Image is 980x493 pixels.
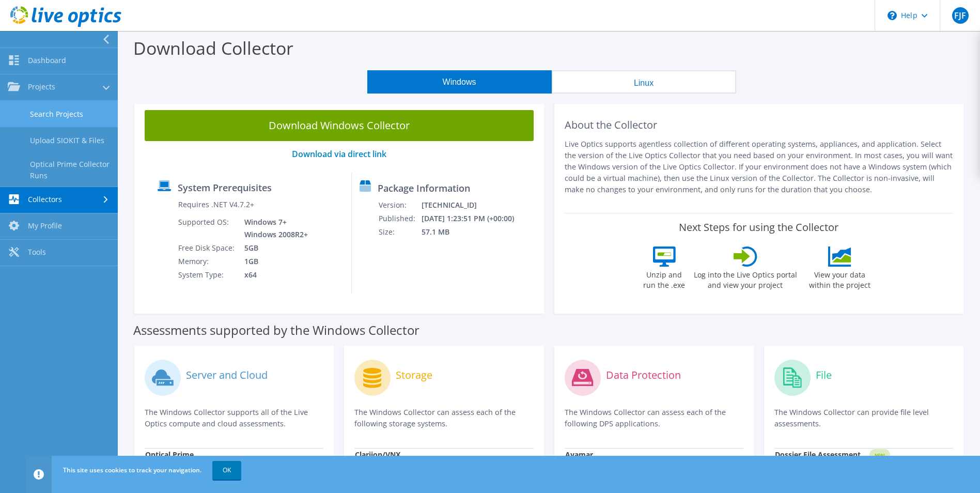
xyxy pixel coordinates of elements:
label: Next Steps for using the Collector [679,221,838,234]
label: Assessments supported by the Windows Collector [133,325,419,335]
strong: Avamar [565,450,593,459]
strong: Optical Prime [145,450,194,459]
h2: About the Collector [565,119,954,131]
button: Linux [552,70,736,94]
a: OK [212,461,241,480]
td: Version: [378,198,421,212]
td: Size: [378,225,421,239]
p: The Windows Collector can assess each of the following DPS applications. [565,407,743,429]
span: This site uses cookies to track your navigation. [63,466,201,474]
a: Download Windows Collector [145,110,534,141]
label: Data Protection [606,370,681,380]
td: Windows 7+ Windows 2008R2+ [237,215,310,241]
tspan: NEW! [874,452,884,458]
label: Storage [396,370,432,380]
td: x64 [237,268,310,282]
td: Supported OS: [178,215,237,241]
td: 1GB [237,255,310,268]
label: Log into the Live Optics portal and view your project [693,267,798,290]
strong: Dossier File Assessment [775,450,861,459]
label: System Prerequisites [178,182,272,193]
p: The Windows Collector can provide file level assessments. [774,407,953,429]
p: The Windows Collector supports all of the Live Optics compute and cloud assessments. [145,407,323,429]
svg: \n [888,11,897,20]
label: Requires .NET V4.7.2+ [178,199,254,210]
td: [TECHNICAL_ID] [421,198,528,212]
td: [DATE] 1:23:51 PM (+00:00) [421,212,528,225]
p: Live Optics supports agentless collection of different operating systems, appliances, and applica... [565,138,954,195]
p: The Windows Collector can assess each of the following storage systems. [354,407,533,429]
strong: Clariion/VNX [355,450,400,459]
td: Published: [378,212,421,225]
label: Download Collector [133,36,293,60]
label: Package Information [378,183,470,193]
span: FJF [952,7,969,24]
td: System Type: [178,268,237,282]
label: Server and Cloud [186,370,268,380]
label: File [816,370,832,380]
label: Unzip and run the .exe [641,267,688,290]
td: Free Disk Space: [178,241,237,255]
td: 57.1 MB [421,225,528,239]
td: Memory: [178,255,237,268]
button: Windows [367,70,552,94]
a: Download via direct link [292,148,386,160]
label: View your data within the project [803,267,877,290]
td: 5GB [237,241,310,255]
